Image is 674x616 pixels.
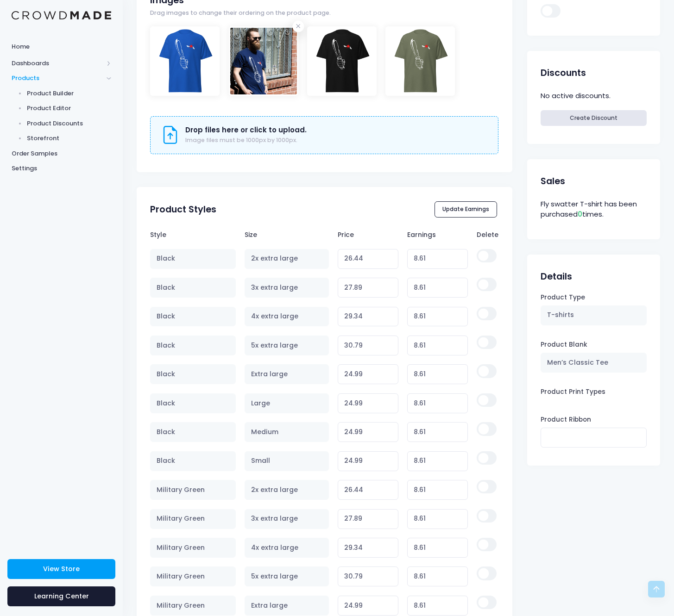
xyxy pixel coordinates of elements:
[12,59,103,68] span: Dashboards
[541,387,605,397] label: Product Print Types
[578,209,582,219] span: 0
[150,225,240,244] th: Style
[7,559,115,579] a: View Store
[27,134,112,143] span: Storefront
[435,201,498,217] button: Update Earnings
[12,164,111,173] span: Settings
[12,42,111,51] span: Home
[541,68,586,78] h2: Discounts
[403,225,472,244] th: Earnings
[34,591,89,601] span: Learning Center
[27,119,112,128] span: Product Discounts
[12,74,103,83] span: Products
[541,293,585,302] label: Product Type
[541,176,565,187] h2: Sales
[12,149,111,158] span: Order Samples
[541,271,572,282] h2: Details
[43,564,80,573] span: View Store
[541,110,646,126] a: Create Discount
[185,136,297,144] span: Image files must be 1000px by 1000px.
[541,89,646,103] div: No active discounts.
[541,198,646,221] div: Fly swatter T-shirt has been purchased times.
[334,225,403,244] th: Price
[240,225,334,244] th: Size
[27,89,112,98] span: Product Builder
[7,586,115,606] a: Learning Center
[472,225,499,244] th: Delete
[150,204,216,215] h2: Product Styles
[150,9,331,18] span: Drag images to change their ordering on the product page.
[541,340,587,349] label: Product Blank
[27,104,112,113] span: Product Editor
[185,126,307,134] h3: Drop files here or click to upload.
[541,415,591,424] label: Product Ribbon
[12,11,111,20] img: Logo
